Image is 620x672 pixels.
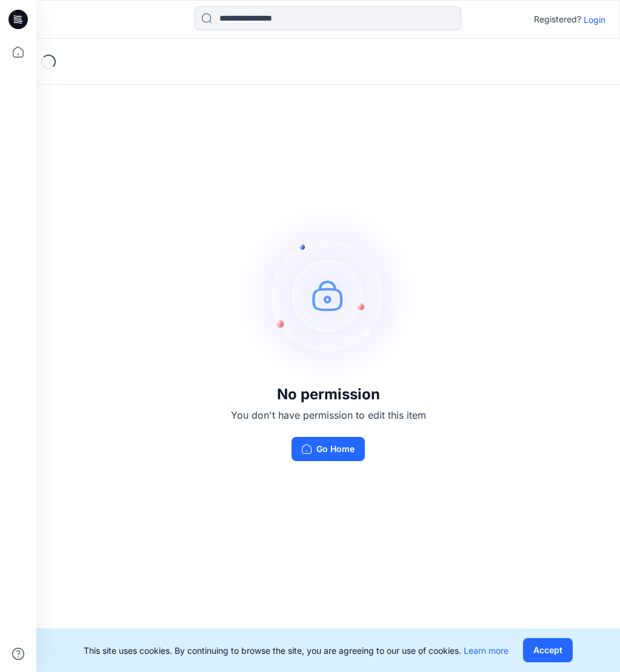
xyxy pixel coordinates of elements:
[231,408,426,422] p: You don't have permission to edit this item
[464,645,508,656] a: Learn more
[523,638,573,662] button: Accept
[238,204,419,386] img: no-perm.svg
[292,437,365,461] button: Go Home
[231,386,426,403] h3: No permission
[584,13,605,26] p: Login
[534,12,581,27] p: Registered?
[84,644,508,657] p: This site uses cookies. By continuing to browse the site, you are agreeing to our use of cookies.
